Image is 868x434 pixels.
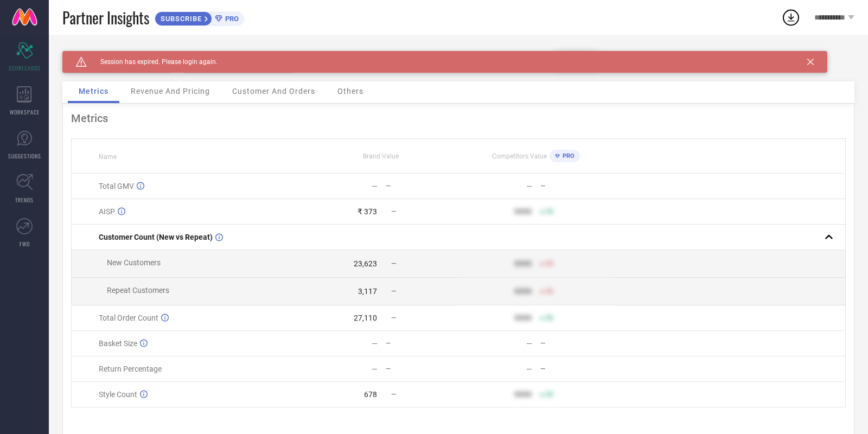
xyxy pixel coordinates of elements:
span: Basket Size [99,339,137,348]
span: — [391,208,396,215]
span: PRO [560,152,575,159]
div: 23,623 [354,259,377,268]
span: — [391,314,396,322]
span: TRENDS [15,196,34,204]
div: — [386,365,458,373]
div: 27,110 [354,314,377,322]
span: Session has expired. Please login again. [87,58,218,66]
div: — [386,182,458,190]
div: 3,117 [358,287,377,296]
span: Total GMV [99,182,134,190]
span: Return Percentage [99,365,162,373]
span: SUBSCRIBE [155,15,205,23]
div: 678 [364,390,377,399]
span: 50 [546,314,553,322]
span: SUGGESTIONS [8,152,41,160]
span: FWD [20,240,30,248]
div: — [526,182,532,190]
span: AISP [99,207,115,216]
span: SCORECARDS [9,64,41,72]
span: 50 [546,208,553,215]
div: 9999 [514,207,532,216]
div: — [540,182,612,190]
div: Metrics [71,112,846,125]
span: 50 [546,260,553,267]
span: Style Count [99,390,137,399]
span: Partner Insights [62,7,149,29]
div: — [526,339,532,348]
span: Customer Count (New vs Repeat) [99,233,213,241]
span: — [391,288,396,295]
a: SUBSCRIBEPRO [155,9,244,26]
span: Name [99,153,117,161]
span: Customer And Orders [232,87,315,95]
span: Others [337,87,363,95]
div: — [540,340,612,347]
div: — [372,365,378,373]
div: 9999 [514,259,532,268]
div: 9999 [514,314,532,322]
div: 9999 [514,287,532,296]
span: Total Order Count [99,314,158,322]
span: Brand Value [363,152,399,160]
div: ₹ 373 [358,207,377,216]
div: — [372,182,378,190]
span: Competitors Value [492,152,547,160]
span: PRO [222,15,239,23]
div: Open download list [781,8,801,27]
span: — [391,391,396,398]
span: Metrics [79,87,108,95]
div: — [372,339,378,348]
div: 9999 [514,390,532,399]
span: Revenue And Pricing [131,87,210,95]
span: — [391,260,396,267]
span: Repeat Customers [107,286,169,295]
span: New Customers [107,258,161,267]
span: 50 [546,288,553,295]
div: Brand [62,51,171,59]
div: — [386,340,458,347]
div: — [540,365,612,373]
div: — [526,365,532,373]
span: WORKSPACE [10,108,40,116]
span: 50 [546,391,553,398]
